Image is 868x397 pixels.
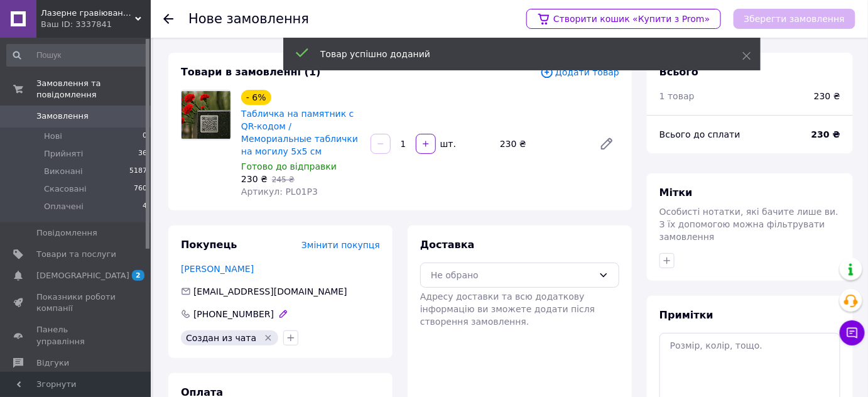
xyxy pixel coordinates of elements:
[44,148,83,160] span: Прийняті
[241,90,271,105] div: - 6%
[36,227,97,239] span: Повідомлення
[143,201,147,212] span: 4
[811,128,840,141] span: 230 ₴
[241,109,358,156] a: Табличка на памятник с QR-кодом / Мемориальные таблички на могилу 5х5 см
[193,309,274,319] span: [PHONE_NUMBER]
[163,13,173,25] div: Повернутися назад
[659,128,811,141] div: Всього до сплати
[36,324,116,347] span: Панель управління
[659,207,838,242] span: Особисті нотатки, які бачите лише ви. З їх допомогою можна фільтрувати замовлення
[182,91,231,139] img: Табличка на памятник с QR-кодом / Мемориальные таблички на могилу 5х5 см
[44,183,87,195] span: Скасовані
[301,240,380,250] span: Змінити покупця
[420,239,475,251] span: Доставка
[420,291,595,327] span: Адресу доставки та всю додаткову інформацію ви зможете додати після створення замовлення.
[186,333,256,343] span: Создан из чата
[594,131,619,156] a: Редагувати
[437,138,457,150] div: шт.
[659,187,693,198] span: Мітки
[181,66,321,78] span: Товари в замовленні (1)
[36,357,69,369] span: Відгуки
[241,187,318,197] span: Артикул: PL01P3
[36,249,116,260] span: Товари та послуги
[44,131,62,142] span: Нові
[241,161,337,171] span: Готово до відправки
[36,111,89,122] span: Замовлення
[36,291,116,314] span: Показники роботи компанії
[188,13,309,26] div: Нове замовлення
[41,8,135,19] span: Лазерне гравіювання LaserB1000
[241,174,268,184] span: 230 ₴
[193,286,347,296] span: [EMAIL_ADDRESS][DOMAIN_NAME]
[134,183,147,195] span: 760
[840,320,865,345] button: Чат з покупцем
[129,166,147,177] span: 5187
[272,175,295,184] span: 245 ₴
[132,270,144,281] span: 2
[495,135,589,153] div: 230 ₴
[526,9,721,29] a: Створити кошик «Купити з Prom»
[41,19,151,30] div: Ваш ID: 3337841
[181,239,237,251] span: Покупець
[659,91,695,101] span: 1 товар
[6,44,148,67] input: Пошук
[143,131,147,142] span: 0
[181,264,254,274] a: [PERSON_NAME]
[320,48,711,60] div: Товар успішно доданий
[36,78,151,101] span: Замовлення та повідомлення
[44,201,84,212] span: Оплачені
[44,166,83,177] span: Виконані
[814,90,840,102] span: 230 ₴
[659,309,713,321] span: Примітки
[263,333,273,343] svg: Видалити мітку
[138,148,147,160] span: 36
[431,268,594,282] div: Не обрано
[36,270,129,281] span: [DEMOGRAPHIC_DATA]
